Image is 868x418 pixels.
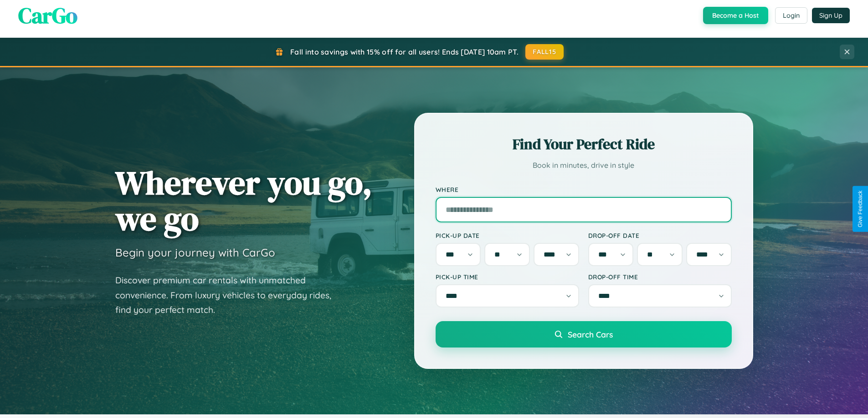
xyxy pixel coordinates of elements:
button: Sign Up [812,8,850,23]
p: Discover premium car rentals with unmatched convenience. From luxury vehicles to everyday rides, ... [115,273,343,317]
h1: Wherever you go, we go [115,165,372,237]
p: Book in minutes, drive in style [436,159,732,172]
div: Give Feedback [857,191,863,227]
button: Login [775,7,807,24]
span: Search Cars [568,329,613,339]
button: Search Cars [436,321,732,347]
label: Drop-off Date [588,232,732,239]
h3: Begin your journey with CarGo [115,246,275,259]
span: CarGo [18,0,77,30]
button: Become a Host [703,7,768,24]
label: Where [436,186,732,193]
span: Fall into savings with 15% off for all users! Ends [DATE] 10am PT. [290,47,519,56]
label: Pick-up Date [436,232,579,239]
label: Pick-up Time [436,273,579,281]
button: FALL15 [525,44,564,60]
h2: Find Your Perfect Ride [436,134,732,154]
label: Drop-off Time [588,273,732,281]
